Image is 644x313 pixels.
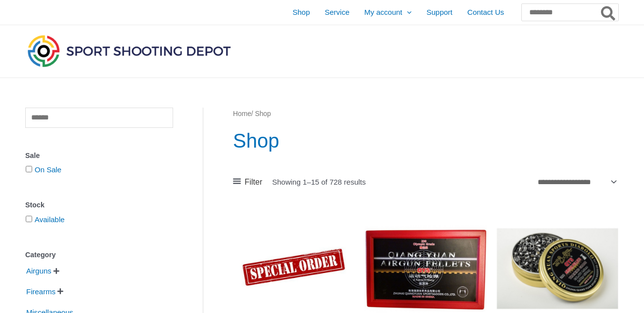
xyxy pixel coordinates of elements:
span: Airguns [25,263,52,279]
a: Available [35,215,65,224]
span: Filter [245,175,263,190]
a: Airguns [25,266,52,274]
a: On Sale [35,165,61,174]
nav: Breadcrumb [233,108,618,120]
span:  [53,268,59,274]
span:  [57,288,63,295]
button: Search [599,4,618,21]
span: Firearms [25,283,56,300]
h1: Shop [233,127,618,155]
input: On Sale [26,166,32,172]
div: Stock [25,198,173,212]
select: Shop order [534,174,618,189]
img: Sport Shooting Depot [25,33,233,69]
div: Sale [25,149,173,163]
a: Filter [233,175,262,190]
a: Firearms [25,287,56,295]
input: Available [26,216,32,222]
a: Home [233,110,251,117]
div: Category [25,248,173,262]
p: Showing 1–15 of 728 results [272,178,366,186]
